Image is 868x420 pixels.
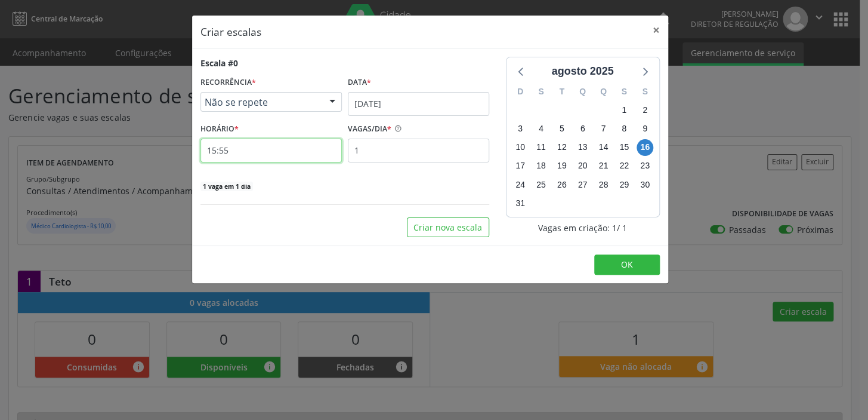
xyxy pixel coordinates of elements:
div: T [551,82,572,101]
span: quarta-feira, 27 de agosto de 2025 [574,176,591,193]
ion-icon: help circle outline [391,120,402,133]
span: segunda-feira, 18 de agosto de 2025 [533,158,549,174]
span: sexta-feira, 29 de agosto de 2025 [616,176,632,193]
span: sexta-feira, 8 de agosto de 2025 [616,121,632,137]
span: domingo, 17 de agosto de 2025 [512,158,529,174]
input: Selecione uma data [348,92,489,116]
label: Data [348,73,371,92]
span: terça-feira, 19 de agosto de 2025 [554,158,570,174]
span: terça-feira, 26 de agosto de 2025 [554,176,570,193]
div: Q [572,82,593,101]
span: sábado, 23 de agosto de 2025 [637,158,653,174]
span: sexta-feira, 1 de agosto de 2025 [616,102,632,118]
div: Q [593,82,614,101]
span: domingo, 10 de agosto de 2025 [512,139,529,156]
span: sábado, 30 de agosto de 2025 [637,176,653,193]
div: S [614,82,635,101]
span: quinta-feira, 14 de agosto de 2025 [595,139,611,156]
span: quarta-feira, 20 de agosto de 2025 [574,158,591,174]
label: VAGAS/DIA [348,120,391,139]
span: sexta-feira, 22 de agosto de 2025 [616,158,632,174]
span: terça-feira, 12 de agosto de 2025 [554,139,570,156]
span: quarta-feira, 13 de agosto de 2025 [574,139,591,156]
span: sábado, 16 de agosto de 2025 [637,139,653,156]
span: 1 vaga em 1 dia [200,182,253,191]
span: Não se repete [205,96,317,108]
span: sábado, 9 de agosto de 2025 [637,121,653,137]
span: quinta-feira, 21 de agosto de 2025 [595,158,611,174]
span: domingo, 24 de agosto de 2025 [512,176,529,193]
div: Escala #0 [200,57,238,69]
span: / 1 [617,222,627,234]
span: quinta-feira, 28 de agosto de 2025 [595,176,611,193]
label: HORÁRIO [200,120,239,139]
div: Vagas em criação: 1 [506,222,660,234]
label: RECORRÊNCIA [200,73,256,92]
h5: Criar escalas [200,24,261,39]
span: segunda-feira, 25 de agosto de 2025 [533,176,549,193]
button: Close [644,16,668,45]
span: quarta-feira, 6 de agosto de 2025 [574,121,591,137]
span: segunda-feira, 4 de agosto de 2025 [533,121,549,137]
span: OK [621,259,633,270]
span: domingo, 31 de agosto de 2025 [512,195,529,211]
div: S [530,82,551,101]
button: Criar nova escala [407,217,489,238]
span: quinta-feira, 7 de agosto de 2025 [595,121,611,137]
span: domingo, 3 de agosto de 2025 [512,121,529,137]
div: agosto 2025 [546,63,618,79]
span: sexta-feira, 15 de agosto de 2025 [616,139,632,156]
input: 00:00 [200,139,342,163]
button: OK [594,255,660,275]
span: terça-feira, 5 de agosto de 2025 [554,121,570,137]
span: segunda-feira, 11 de agosto de 2025 [533,139,549,156]
div: S [635,82,656,101]
span: sábado, 2 de agosto de 2025 [637,102,653,118]
div: D [510,82,531,101]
